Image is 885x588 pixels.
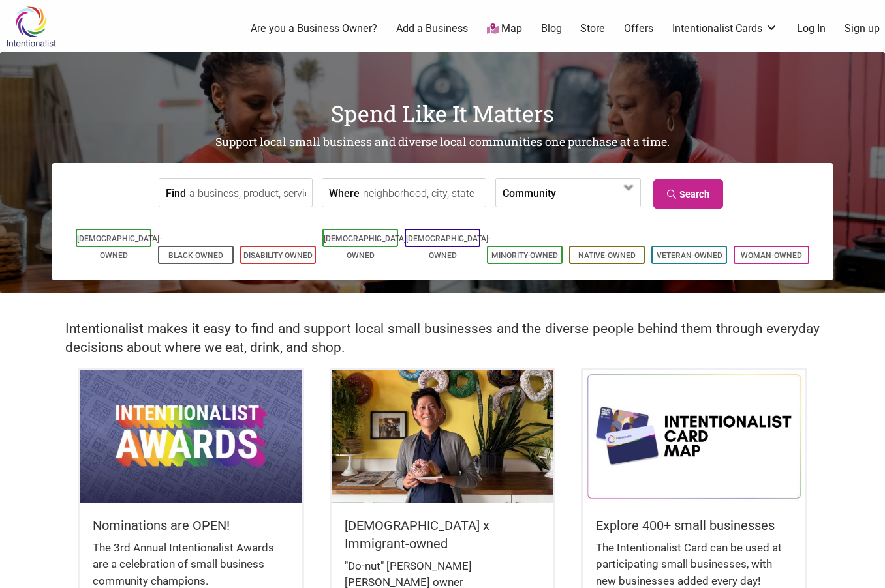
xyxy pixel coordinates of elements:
a: Minority-Owned [491,251,558,260]
label: Where [329,179,360,207]
a: Native-Owned [578,251,636,260]
a: Blog [541,22,562,36]
h2: Intentionalist makes it easy to find and support local small businesses and the diverse people be... [65,319,820,357]
a: Log In [797,22,826,36]
img: Intentionalist Awards [80,370,302,503]
a: Black-Owned [168,251,223,260]
h5: [DEMOGRAPHIC_DATA] x Immigrant-owned [345,516,541,553]
input: a business, product, service [189,179,309,208]
a: [DEMOGRAPHIC_DATA]-Owned [406,234,491,260]
a: Search [653,179,723,209]
h5: Explore 400+ small businesses [596,516,792,535]
label: Find [166,179,186,207]
input: neighborhood, city, state [363,179,482,208]
a: Are you a Business Owner? [251,22,377,36]
a: Disability-Owned [243,251,313,260]
a: Store [580,22,605,36]
a: Add a Business [396,22,468,36]
h5: Nominations are OPEN! [93,516,289,535]
img: King Donuts - Hong Chhuor [332,370,554,503]
a: [DEMOGRAPHIC_DATA]-Owned [77,234,162,260]
a: Veteran-Owned [657,251,722,260]
a: [DEMOGRAPHIC_DATA]-Owned [324,234,409,260]
a: Sign up [845,22,880,36]
a: Offers [624,22,653,36]
img: Intentionalist Card Map [583,370,805,503]
label: Community [503,179,556,207]
a: Intentionalist Cards [672,22,778,36]
a: Woman-Owned [741,251,802,260]
a: Map [487,22,522,37]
